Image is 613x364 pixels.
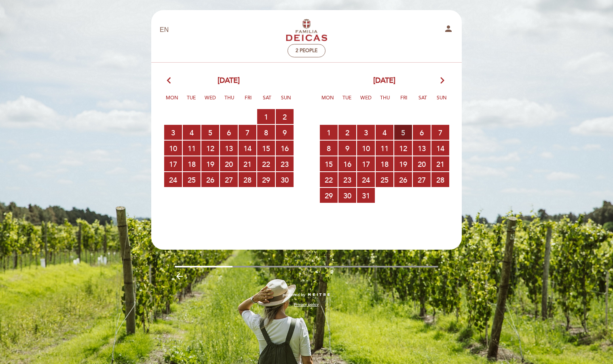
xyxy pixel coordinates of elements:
[339,94,355,109] span: Tue
[320,141,338,156] span: 8
[221,94,237,109] span: Thu
[201,141,219,156] span: 12
[220,156,238,171] span: 20
[338,156,356,171] span: 16
[164,172,182,187] span: 24
[283,292,330,298] a: powered by
[373,76,395,86] span: [DATE]
[394,156,412,171] span: 19
[377,94,393,109] span: Thu
[338,172,356,187] span: 23
[164,141,182,156] span: 10
[183,125,201,140] span: 4
[431,172,449,187] span: 28
[164,94,180,109] span: Mon
[394,141,412,156] span: 12
[259,94,275,109] span: Sat
[413,141,431,156] span: 13
[444,24,453,34] i: person
[396,94,412,109] span: Fri
[415,94,431,109] span: Sat
[357,172,375,187] span: 24
[376,141,393,156] span: 11
[376,125,393,140] span: 4
[164,125,182,140] span: 3
[276,172,294,187] span: 30
[276,156,294,171] span: 23
[257,125,275,140] span: 8
[239,172,256,187] span: 28
[201,125,219,140] span: 5
[201,172,219,187] span: 26
[320,188,338,203] span: 29
[257,156,275,171] span: 22
[358,94,374,109] span: Wed
[320,172,338,187] span: 22
[240,94,256,109] span: Fri
[220,125,238,140] span: 6
[167,76,174,86] i: arrow_back_ios
[202,94,218,109] span: Wed
[444,24,453,36] button: person
[239,125,256,140] span: 7
[220,172,238,187] span: 27
[257,141,275,156] span: 15
[394,125,412,140] span: 5
[276,141,294,156] span: 16
[276,125,294,140] span: 9
[183,94,199,109] span: Tue
[257,109,275,124] span: 1
[183,156,201,171] span: 18
[338,188,356,203] span: 30
[439,76,446,86] i: arrow_forward_ios
[164,156,182,171] span: 17
[239,141,256,156] span: 14
[218,76,240,86] span: [DATE]
[278,94,294,109] span: Sun
[394,172,412,187] span: 26
[357,125,375,140] span: 3
[320,125,338,140] span: 1
[294,302,319,307] a: Privacy policy
[296,48,317,54] span: 2 people
[431,125,449,140] span: 7
[376,156,393,171] span: 18
[431,141,449,156] span: 14
[183,172,201,187] span: 25
[276,109,294,124] span: 2
[413,125,431,140] span: 6
[320,156,338,171] span: 15
[413,172,431,187] span: 27
[239,156,256,171] span: 21
[283,292,305,298] span: powered by
[431,156,449,171] span: 21
[357,188,375,203] span: 31
[320,94,336,109] span: Mon
[376,172,393,187] span: 25
[338,125,356,140] span: 2
[201,156,219,171] span: 19
[338,141,356,156] span: 9
[257,172,275,187] span: 29
[256,19,357,41] a: Bodega Familia Deicas
[413,156,431,171] span: 20
[434,94,450,109] span: Sun
[307,293,330,297] img: MEITRE
[175,271,184,281] i: arrow_backward
[357,141,375,156] span: 10
[183,141,201,156] span: 11
[220,141,238,156] span: 13
[357,156,375,171] span: 17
